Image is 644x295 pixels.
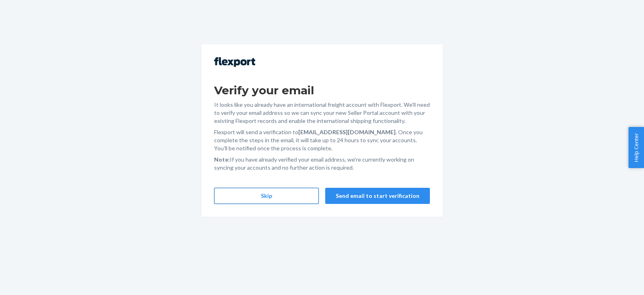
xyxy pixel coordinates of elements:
[214,156,230,163] strong: Note:
[214,57,255,67] img: Flexport logo
[214,128,430,152] p: Flexport will send a verification to . Once you complete the steps in the email, it will take up ...
[628,127,644,168] button: Help Center
[325,188,430,204] button: Send email to start verification
[214,156,430,172] p: If you have already verified your email address, we're currently working on syncing your accounts...
[298,129,396,135] strong: [EMAIL_ADDRESS][DOMAIN_NAME]
[214,188,319,204] button: Skip
[214,83,430,98] h1: Verify your email
[214,101,430,125] p: It looks like you already have an international freight account with Flexport. We'll need to veri...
